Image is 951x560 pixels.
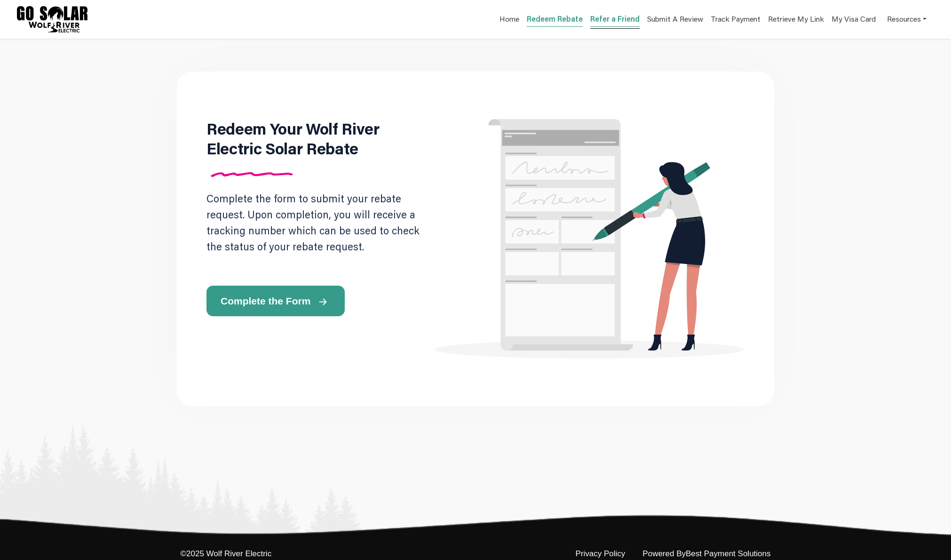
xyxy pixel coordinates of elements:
[206,172,297,177] img: Divider
[499,14,519,27] a: Home
[206,286,345,316] button: Complete the Form
[768,14,824,27] a: Retrieve My Link
[206,119,425,158] h1: Redeem Your Wolf River Electric Solar Rebate
[206,191,425,255] p: Complete the form to submit your rebate request. Upon completion, you will receive a tracking num...
[181,550,272,558] div: © 2025 Wolf River Electric
[647,14,703,27] a: Submit A Review
[435,119,745,359] img: Rebate form
[832,9,876,29] a: My Visa Card
[17,6,87,32] img: Program logo
[527,14,583,27] a: Redeem Rebate
[576,550,626,558] a: Privacy Policy
[887,9,927,29] a: Resources
[221,296,310,306] span: Complete the Form
[642,550,770,558] a: Powered ByBest Payment Solutions
[711,14,761,27] a: Track Payment
[590,14,640,27] a: Refer a Friend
